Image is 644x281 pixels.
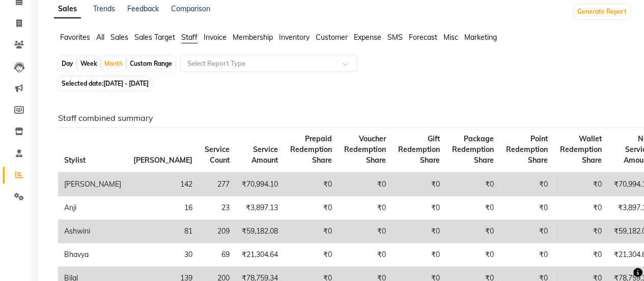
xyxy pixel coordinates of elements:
[387,33,403,42] span: SMS
[284,220,338,243] td: ₹0
[338,220,392,243] td: ₹0
[251,145,278,165] span: Service Amount
[392,196,446,220] td: ₹0
[464,33,497,42] span: Marketing
[392,220,446,243] td: ₹0
[204,33,227,42] span: Invoice
[127,243,199,267] td: 30
[127,172,199,196] td: 142
[236,196,284,220] td: ₹3,897.13
[500,243,554,267] td: ₹0
[64,156,86,165] span: Stylist
[127,57,175,71] div: Custom Range
[59,57,76,71] div: Day
[575,5,629,19] button: Generate Report
[58,172,127,196] td: [PERSON_NAME]
[284,243,338,267] td: ₹0
[446,172,500,196] td: ₹0
[284,172,338,196] td: ₹0
[554,220,608,243] td: ₹0
[58,243,127,267] td: Bhavya
[338,172,392,196] td: ₹0
[446,243,500,267] td: ₹0
[338,243,392,267] td: ₹0
[446,196,500,220] td: ₹0
[560,134,602,165] span: Wallet Redemption Share
[233,33,273,42] span: Membership
[500,220,554,243] td: ₹0
[127,4,159,13] a: Feedback
[236,172,284,196] td: ₹70,994.10
[284,196,338,220] td: ₹0
[338,196,392,220] td: ₹0
[290,134,332,165] span: Prepaid Redemption Share
[199,196,236,220] td: 23
[199,243,236,267] td: 69
[279,33,310,42] span: Inventory
[236,220,284,243] td: ₹59,182.08
[354,33,381,42] span: Expense
[205,145,230,165] span: Service Count
[58,220,127,243] td: Ashwini
[316,33,348,42] span: Customer
[506,134,548,165] span: Point Redemption Share
[500,172,554,196] td: ₹0
[554,243,608,267] td: ₹0
[127,196,199,220] td: 16
[344,134,386,165] span: Voucher Redemption Share
[500,196,554,220] td: ₹0
[443,33,458,42] span: Misc
[199,172,236,196] td: 277
[554,196,608,220] td: ₹0
[103,80,149,87] span: [DATE] - [DATE]
[236,243,284,267] td: ₹21,304.64
[554,172,608,196] td: ₹0
[409,33,437,42] span: Forecast
[133,156,192,165] span: [PERSON_NAME]
[127,220,199,243] td: 81
[58,113,622,123] h6: Staff combined summary
[446,220,500,243] td: ₹0
[452,134,494,165] span: Package Redemption Share
[78,57,100,71] div: Week
[392,243,446,267] td: ₹0
[59,77,151,90] span: Selected date:
[398,134,440,165] span: Gift Redemption Share
[93,4,115,13] a: Trends
[171,4,210,13] a: Comparison
[392,172,446,196] td: ₹0
[199,220,236,243] td: 209
[181,33,198,42] span: Staff
[134,33,175,42] span: Sales Target
[60,33,90,42] span: Favorites
[102,57,125,71] div: Month
[110,33,128,42] span: Sales
[58,196,127,220] td: Anji
[96,33,104,42] span: All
